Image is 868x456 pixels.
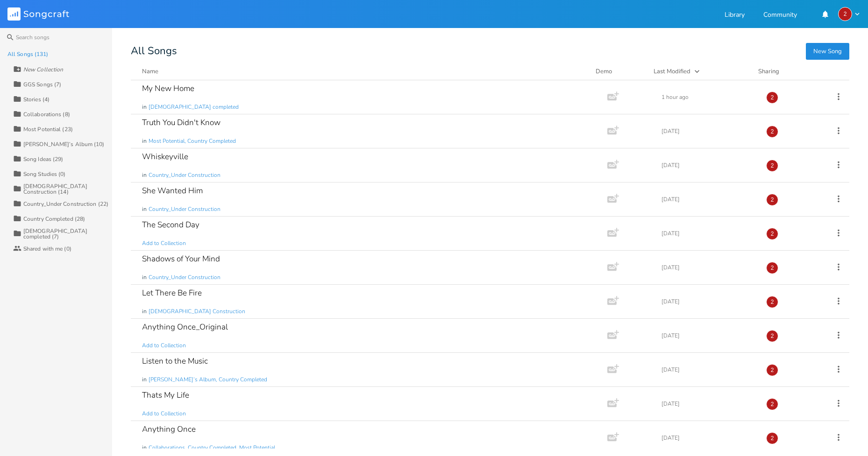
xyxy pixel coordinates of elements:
span: Country_Under Construction [149,205,221,213]
div: 2WaterMatt [766,330,778,342]
div: 2WaterMatt [766,160,778,172]
div: Song Ideas (29) [23,156,64,162]
div: GGS Songs (7) [23,82,61,87]
div: [DATE] [662,299,755,304]
div: Collaborations (8) [23,112,70,117]
span: in [142,376,147,384]
div: 2WaterMatt [766,262,778,274]
div: Country Completed (28) [23,216,85,222]
div: [DATE] [662,231,755,236]
div: [DEMOGRAPHIC_DATA] Construction (14) [23,183,112,195]
div: 2WaterMatt [766,296,778,308]
div: Sharing [758,67,814,76]
button: Last Modified [654,67,747,76]
div: She Wanted Him [142,187,203,195]
div: 2WaterMatt [838,7,852,21]
span: Country_Under Construction [149,171,221,179]
span: [DEMOGRAPHIC_DATA] Construction [149,308,245,316]
div: Anything Once [142,425,196,433]
div: [DATE] [662,401,755,407]
div: 2WaterMatt [766,228,778,240]
span: [DEMOGRAPHIC_DATA] completed [149,103,239,111]
div: 2WaterMatt [766,91,778,104]
a: Library [725,12,745,20]
div: Shadows of Your Mind [142,255,220,263]
div: The Second Day [142,221,199,229]
div: [DATE] [662,367,755,372]
div: Thats My Life [142,391,189,399]
div: My New Home [142,84,194,92]
div: Country_Under Construction (22) [23,201,108,207]
span: Add to Collection [142,239,186,247]
span: in [142,444,147,452]
div: 2WaterMatt [766,398,778,410]
div: Last Modified [654,67,690,76]
div: 2WaterMatt [766,364,778,376]
span: in [142,205,147,213]
button: Name [142,67,584,76]
span: [PERSON_NAME]’s Album, Country Completed [149,376,267,384]
div: All Songs (131) [7,51,49,57]
div: 2WaterMatt [766,194,778,206]
div: [DATE] [662,333,755,338]
div: Anything Once_Original [142,323,228,331]
div: [DATE] [662,435,755,441]
span: in [142,137,147,145]
div: [PERSON_NAME]’s Album (10) [23,141,105,147]
div: [DATE] [662,265,755,270]
span: in [142,171,147,179]
span: Country_Under Construction [149,274,221,281]
button: 2 [838,7,861,21]
div: Demo [596,67,642,76]
div: 2WaterMatt [766,126,778,138]
div: Name [142,67,158,76]
div: [DATE] [662,162,755,168]
div: Most Potential (23) [23,126,73,132]
span: Most Potential, Country Completed [149,137,236,145]
div: Listen to the Music [142,357,208,365]
div: 2WaterMatt [766,432,778,444]
div: All Songs [131,47,849,56]
div: Truth You Didn't Know [142,119,221,126]
div: [DATE] [662,196,755,202]
span: Add to Collection [142,410,186,418]
a: Community [763,12,797,20]
span: in [142,308,147,316]
div: Stories (4) [23,97,50,102]
div: New Collection [23,67,63,72]
div: Let There Be Fire [142,289,202,297]
span: in [142,274,147,281]
span: Collaborations, Country Completed, Most Potential [149,444,275,452]
div: Song Studies (0) [23,171,66,177]
div: [DEMOGRAPHIC_DATA] completed (7) [23,228,112,239]
div: 1 hour ago [662,94,755,100]
button: New Song [806,43,849,60]
span: in [142,103,147,111]
div: Shared with me (0) [23,246,71,252]
div: Whiskeyville [142,153,188,161]
span: Add to Collection [142,342,186,350]
div: [DATE] [662,128,755,134]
